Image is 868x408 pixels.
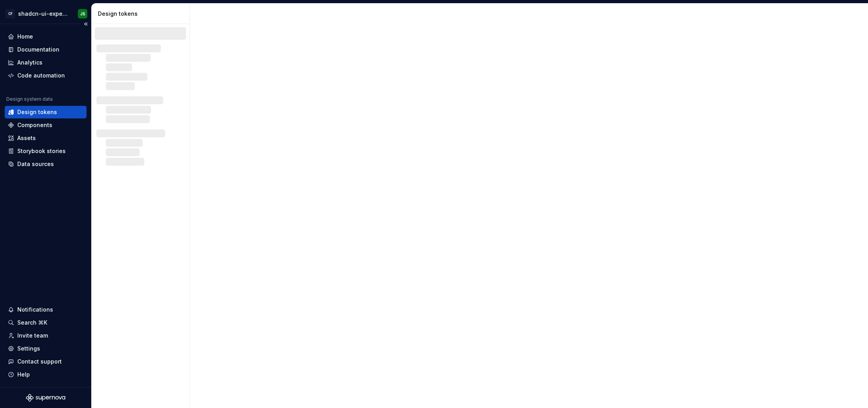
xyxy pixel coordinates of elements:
[17,306,53,314] div: Notifications
[6,96,53,102] div: Design system data
[80,11,85,17] div: JS
[17,46,59,54] div: Documentation
[17,121,52,129] div: Components
[5,145,87,157] a: Storybook stories
[17,160,54,168] div: Data sources
[5,43,87,56] a: Documentation
[5,303,87,316] button: Notifications
[17,345,40,353] div: Settings
[17,134,36,142] div: Assets
[26,394,65,402] svg: Supernova Logo
[17,371,30,378] div: Help
[6,9,15,18] div: CF
[17,59,42,66] div: Analytics
[5,132,87,144] a: Assets
[5,158,87,170] a: Data sources
[17,72,65,79] div: Code automation
[5,368,87,381] button: Help
[5,119,87,131] a: Components
[17,319,47,327] div: Search ⌘K
[17,358,62,366] div: Contact support
[17,147,66,155] div: Storybook stories
[17,108,57,116] div: Design tokens
[18,10,68,18] div: shadcn-ui-experimentation
[5,69,87,82] a: Code automation
[5,355,87,368] button: Contact support
[5,106,87,118] a: Design tokens
[17,33,33,41] div: Home
[5,316,87,329] button: Search ⌘K
[5,342,87,355] a: Settings
[17,332,48,340] div: Invite team
[5,30,87,43] a: Home
[2,5,90,22] button: CFshadcn-ui-experimentationJS
[5,56,87,69] a: Analytics
[80,18,91,30] button: Collapse sidebar
[5,329,87,342] a: Invite team
[98,10,186,18] div: Design tokens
